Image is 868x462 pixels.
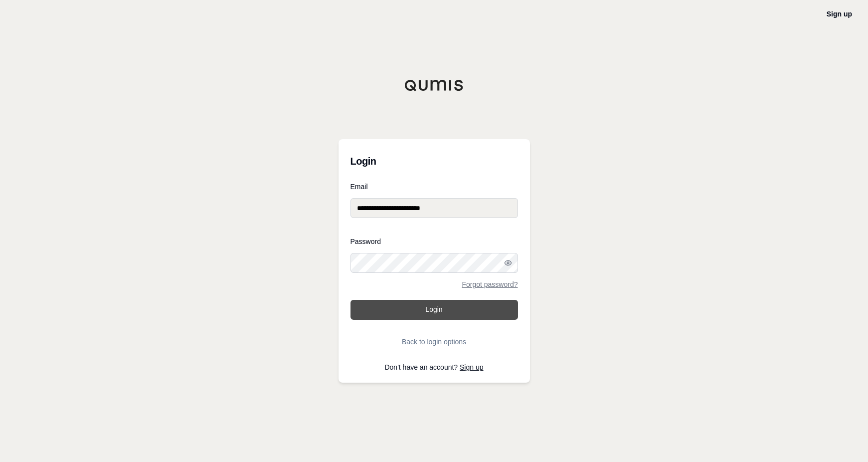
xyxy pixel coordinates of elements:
[350,332,518,352] button: Back to login options
[350,151,518,171] h3: Login
[460,363,483,371] a: Sign up
[404,79,464,91] img: Qumis
[350,183,518,190] label: Email
[827,10,852,18] a: Sign up
[350,238,518,245] label: Password
[350,300,518,320] button: Login
[462,281,518,288] a: Forgot password?
[350,364,518,371] p: Don't have an account?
